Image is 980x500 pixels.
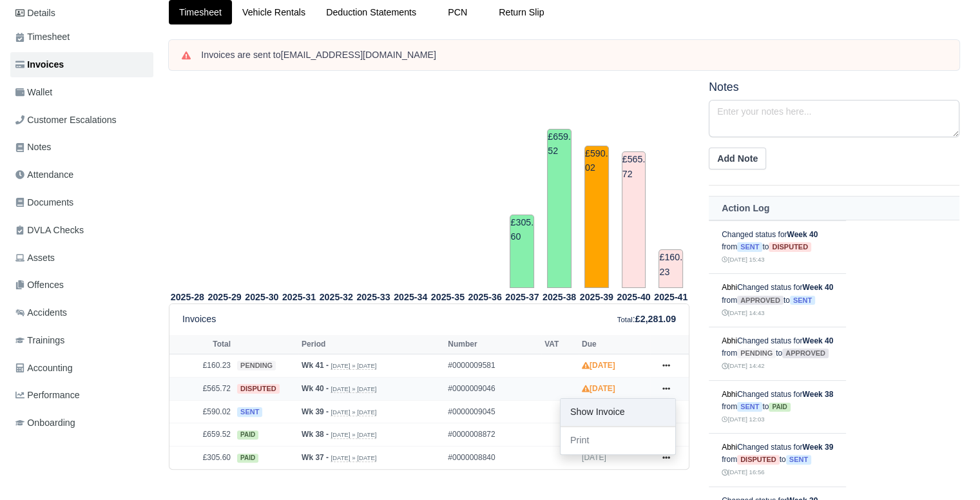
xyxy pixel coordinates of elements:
[331,385,376,393] small: [DATE] » [DATE]
[169,289,206,304] th: 2025-28
[617,316,633,323] small: Total
[722,416,764,423] small: [DATE] 12:03
[790,296,815,305] span: sent
[561,399,675,426] a: Show Invoice
[503,289,541,304] th: 2025-37
[15,113,117,128] span: Customer Escalations
[445,400,541,423] td: #0000009045
[802,443,833,452] strong: Week 39
[10,52,153,77] a: Invoices
[582,361,615,370] strong: [DATE]
[15,305,67,320] span: Accidents
[302,407,329,416] strong: Wk 39 -
[15,140,51,155] span: Notes
[709,220,846,274] td: Changed status for from to
[169,447,234,469] td: £305.60
[10,300,153,325] a: Accidents
[582,384,615,393] strong: [DATE]
[916,438,980,500] iframe: Chat Widget
[709,81,959,94] h5: Notes
[15,85,52,100] span: Wallet
[10,218,153,243] a: DVLA Checks
[302,453,329,462] strong: Wk 37 -
[782,349,829,358] span: approved
[10,273,153,298] a: Offences
[622,151,646,289] td: £565.72
[510,215,534,289] td: £305.60
[10,162,153,187] a: Attendance
[169,400,234,423] td: £590.02
[445,423,541,447] td: #0000008872
[298,335,445,354] th: Period
[429,289,466,304] th: 2025-35
[237,407,262,417] span: sent
[10,80,153,105] a: Wallet
[579,335,650,354] th: Due
[787,230,818,239] strong: Week 40
[802,283,833,292] strong: Week 40
[445,378,541,401] td: #0000009046
[302,384,329,393] strong: Wk 40 -
[709,380,846,434] td: Changed status for from to
[445,335,541,354] th: Number
[237,384,280,394] span: disputed
[652,289,689,304] th: 2025-41
[617,312,676,327] div: :
[331,454,376,462] small: [DATE] » [DATE]
[802,390,833,399] strong: Week 38
[10,190,153,215] a: Documents
[582,453,606,462] span: [DATE]
[182,314,216,325] h6: Invoices
[237,454,258,463] span: paid
[722,336,737,345] a: Abhi
[10,328,153,353] a: Trainings
[737,402,762,412] span: sent
[722,443,737,452] a: Abhi
[10,135,153,160] a: Notes
[169,423,234,447] td: £659.52
[15,57,64,72] span: Invoices
[709,327,846,380] td: Changed status for from to
[15,251,55,265] span: Assets
[15,361,73,376] span: Accounting
[722,362,764,369] small: [DATE] 14:42
[10,24,153,50] a: Timesheet
[10,383,153,408] a: Performance
[15,195,73,210] span: Documents
[355,289,392,304] th: 2025-33
[445,447,541,469] td: #0000008840
[722,468,764,476] small: [DATE] 16:56
[709,274,846,327] td: Changed status for from to
[466,289,504,304] th: 2025-36
[541,289,578,304] th: 2025-38
[169,354,234,378] td: £160.23
[280,289,318,304] th: 2025-31
[15,388,80,403] span: Performance
[237,430,258,439] span: paid
[547,129,572,289] td: £659.52
[709,148,766,169] button: Add Note
[445,354,541,378] td: #0000009581
[802,336,833,345] strong: Week 40
[331,409,376,416] small: [DATE] » [DATE]
[709,434,846,487] td: Changed status for from to
[658,249,683,288] td: £160.23
[318,289,355,304] th: 2025-32
[541,335,579,354] th: VAT
[10,410,153,436] a: Onboarding
[615,289,653,304] th: 2025-40
[722,283,737,292] a: Abhi
[737,349,776,358] span: pending
[10,356,153,381] a: Accounting
[10,1,153,25] a: Details
[561,427,675,454] a: Print
[302,361,329,370] strong: Wk 41 -
[15,333,64,348] span: Trainings
[769,403,790,412] span: paid
[737,296,783,305] span: approved
[786,455,811,465] span: sent
[392,289,429,304] th: 2025-34
[15,168,73,182] span: Attendance
[237,361,276,370] span: pending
